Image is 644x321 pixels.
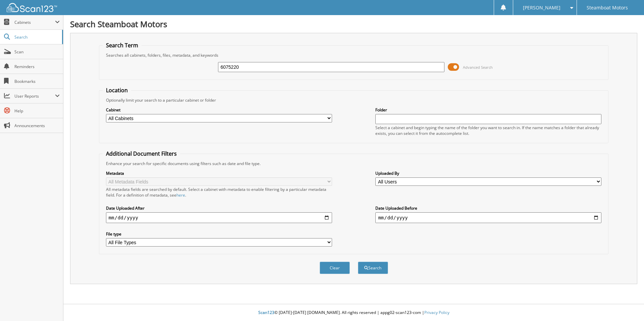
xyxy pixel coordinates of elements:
[106,107,332,113] label: Cabinet
[106,170,332,176] label: Metadata
[14,123,60,128] span: Announcements
[14,64,60,69] span: Reminders
[176,192,185,198] a: here
[14,34,59,40] span: Search
[358,262,388,274] button: Search
[375,212,601,223] input: end
[63,305,644,321] div: © [DATE]-[DATE] [DOMAIN_NAME]. All rights reserved | appg02-scan123-com |
[463,65,493,70] span: Advanced Search
[375,125,601,136] div: Select a cabinet and begin typing the name of the folder you want to search in. If the name match...
[7,3,57,12] img: scan123-logo-white.svg
[587,6,628,10] span: Steamboat Motors
[14,108,60,114] span: Help
[106,205,332,211] label: Date Uploaded After
[103,150,180,157] legend: Additional Document Filters
[103,87,131,94] legend: Location
[375,170,601,176] label: Uploaded By
[424,310,449,315] a: Privacy Policy
[14,19,55,25] span: Cabinets
[70,18,637,30] h1: Search Steamboat Motors
[14,78,60,84] span: Bookmarks
[523,6,560,10] span: [PERSON_NAME]
[106,186,332,198] div: All metadata fields are searched by default. Select a cabinet with metadata to enable filtering b...
[103,52,605,58] div: Searches all cabinets, folders, files, metadata, and keywords
[320,262,350,274] button: Clear
[106,212,332,223] input: start
[14,93,55,99] span: User Reports
[14,49,60,55] span: Scan
[610,289,644,321] iframe: Chat Widget
[375,107,601,113] label: Folder
[106,231,332,237] label: File type
[103,161,605,166] div: Enhance your search for specific documents using filters such as date and file type.
[103,97,605,103] div: Optionally limit your search to a particular cabinet or folder
[258,310,274,315] span: Scan123
[103,42,142,49] legend: Search Term
[375,205,601,211] label: Date Uploaded Before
